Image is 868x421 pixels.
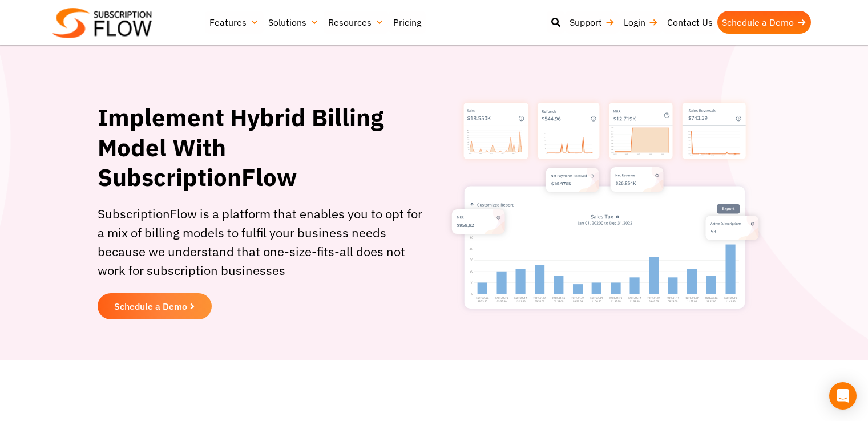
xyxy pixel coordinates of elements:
div: Open Intercom Messenger [829,382,857,410]
a: Solutions [264,11,324,34]
img: Subscriptionflow [52,8,152,38]
a: Features [205,11,264,34]
img: Subscription Box Billing [445,91,765,320]
a: Pricing [389,11,426,34]
a: Schedule a Demo [717,11,811,34]
h1: Implement Hybrid Billing Model With SubscriptionFlow [98,103,429,193]
p: SubscriptionFlow is a platform that enables you to opt for a mix of billing models to fulfil your... [98,204,429,280]
span: Schedule a Demo [114,302,187,311]
a: Contact Us [663,11,717,34]
a: Schedule a Demo [98,293,212,319]
a: Login [619,11,663,34]
a: Support [565,11,619,34]
a: Resources [324,11,389,34]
